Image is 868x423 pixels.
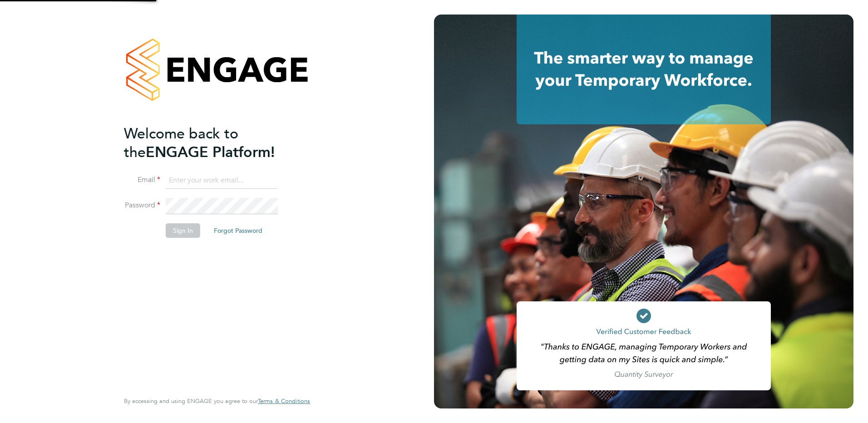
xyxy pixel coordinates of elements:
[166,223,200,238] button: Sign In
[258,397,310,405] span: Terms & Conditions
[124,124,301,162] h2: ENGAGE Platform!
[124,175,160,185] label: Email
[124,125,238,161] span: Welcome back to the
[258,398,310,405] a: Terms & Conditions
[124,201,160,210] label: Password
[166,172,278,189] input: Enter your work email...
[207,223,270,238] button: Forgot Password
[124,397,310,405] span: By accessing and using ENGAGE you agree to our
